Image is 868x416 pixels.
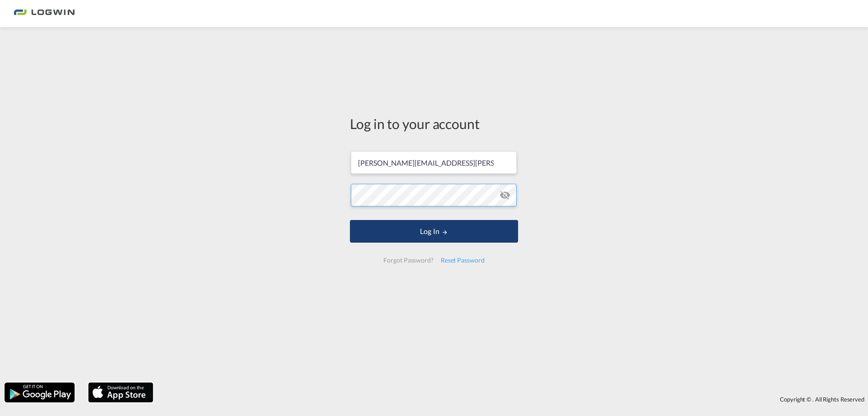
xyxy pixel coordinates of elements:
div: Copyright © . All Rights Reserved [158,392,868,407]
div: Reset Password [437,252,488,268]
img: 2761ae10d95411efa20a1f5e0282d2d7.png [14,4,75,24]
img: apple.png [87,382,154,403]
md-icon: icon-eye-off [500,190,510,201]
img: google.png [4,382,75,403]
button: LOGIN [350,220,518,243]
div: Log in to your account [350,114,518,133]
div: Forgot Password? [380,252,437,268]
input: Enter email/phone number [351,151,517,174]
